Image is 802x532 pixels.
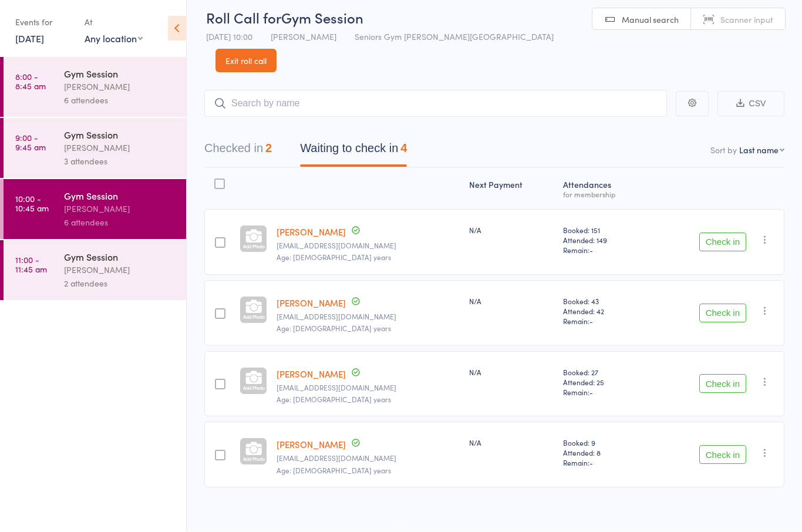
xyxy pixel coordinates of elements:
[277,368,346,381] a: [PERSON_NAME]
[699,304,746,323] button: Check in
[277,466,391,476] span: Age: [DEMOGRAPHIC_DATA] years
[85,13,143,32] div: At
[563,307,646,316] span: Attended: 42
[277,395,391,405] span: Age: [DEMOGRAPHIC_DATA] years
[4,58,186,117] a: 8:00 -8:45 amGym Session[PERSON_NAME]6 attendees
[64,68,176,80] div: Gym Session
[400,142,407,155] div: 4
[4,119,186,179] a: 9:00 -9:45 amGym Session[PERSON_NAME]3 attendees
[589,388,593,398] span: -
[563,316,646,326] span: Remain:
[277,226,346,238] a: [PERSON_NAME]
[64,277,176,291] div: 2 attendees
[469,225,554,235] div: N/A
[15,194,49,213] time: 10:00 - 10:45 am
[589,316,593,326] span: -
[15,72,46,91] time: 8:00 - 8:45 am
[563,245,646,255] span: Remain:
[206,31,252,43] span: [DATE] 10:00
[64,251,176,264] div: Gym Session
[64,142,176,155] div: [PERSON_NAME]
[64,264,176,277] div: [PERSON_NAME]
[206,8,281,28] span: Roll Call for
[64,203,176,216] div: [PERSON_NAME]
[277,252,391,262] span: Age: [DEMOGRAPHIC_DATA] years
[563,448,646,458] span: Attended: 8
[15,13,73,32] div: Events for
[699,375,746,393] button: Check in
[4,180,186,240] a: 10:00 -10:45 amGym Session[PERSON_NAME]6 attendees
[563,388,646,398] span: Remain:
[563,297,646,307] span: Booked: 43
[277,313,460,321] small: mrcostello@optusnet.com.au
[281,8,363,28] span: Gym Session
[563,235,646,245] span: Attended: 149
[64,129,176,142] div: Gym Session
[4,241,186,301] a: 11:00 -11:45 amGym Session[PERSON_NAME]2 attendees
[300,136,407,167] button: Waiting to check in4
[563,458,646,468] span: Remain:
[699,233,746,252] button: Check in
[710,144,737,156] label: Sort by
[64,216,176,230] div: 6 attendees
[277,384,460,392] small: mrcostello@optusnet.com.au
[64,155,176,169] div: 3 attendees
[277,297,346,309] a: [PERSON_NAME]
[589,245,593,255] span: -
[622,14,679,26] span: Manual search
[563,378,646,388] span: Attended: 25
[271,31,336,43] span: [PERSON_NAME]
[589,458,593,468] span: -
[464,173,558,204] div: Next Payment
[265,142,272,155] div: 2
[64,190,176,203] div: Gym Session
[277,439,346,451] a: [PERSON_NAME]
[277,324,391,334] span: Age: [DEMOGRAPHIC_DATA] years
[563,368,646,378] span: Booked: 27
[204,136,272,167] button: Checked in2
[355,31,554,43] span: Seniors Gym [PERSON_NAME][GEOGRAPHIC_DATA]
[558,173,651,204] div: Atten­dances
[563,191,646,198] div: for membership
[717,92,784,117] button: CSV
[720,14,773,26] span: Scanner input
[277,454,460,463] small: jenniferhackett20@yahoo.com.au
[15,133,46,152] time: 9:00 - 9:45 am
[64,94,176,107] div: 6 attendees
[563,438,646,448] span: Booked: 9
[469,297,554,307] div: N/A
[215,49,277,73] a: Exit roll call
[563,225,646,235] span: Booked: 151
[277,242,460,250] small: careyrussell@hotmail.com
[85,32,143,45] div: Any location
[64,80,176,94] div: [PERSON_NAME]
[469,368,554,378] div: N/A
[15,255,47,274] time: 11:00 - 11:45 am
[204,90,667,117] input: Search by name
[15,32,44,45] a: [DATE]
[699,446,746,464] button: Check in
[469,438,554,448] div: N/A
[739,144,779,156] div: Last name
